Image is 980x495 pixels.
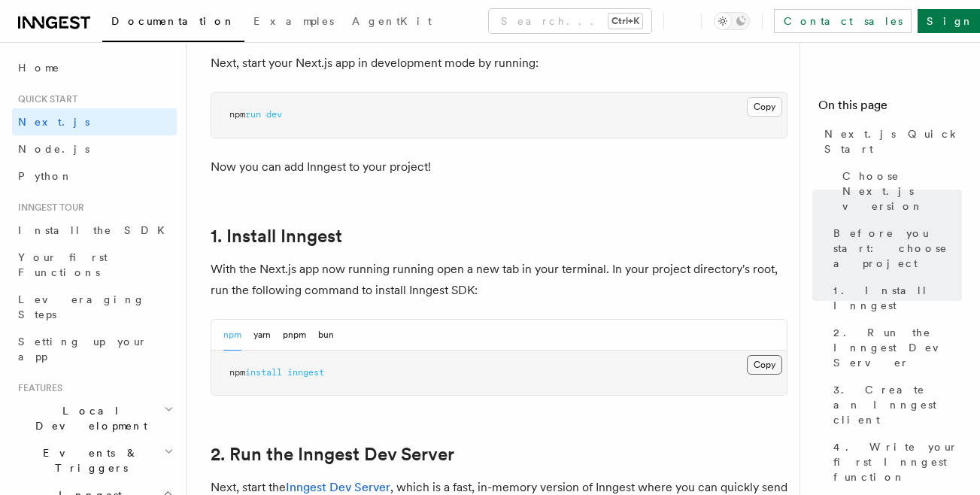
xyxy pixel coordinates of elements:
[818,96,962,120] h4: On this page
[253,15,334,27] span: Examples
[283,320,306,351] button: pnpm
[229,367,245,378] span: npm
[12,445,164,475] span: Events & Triggers
[12,108,177,135] a: Next.js
[12,286,177,328] a: Leveraging Steps
[12,54,177,81] a: Home
[318,320,334,351] button: bun
[18,336,147,363] span: Setting up your app
[833,283,962,313] span: 1. Install Inngest
[111,15,235,27] span: Documentation
[12,135,177,162] a: Node.js
[12,328,177,370] a: Setting up your app
[223,320,241,351] button: npm
[18,143,90,155] span: Node.js
[244,5,343,41] a: Examples
[211,259,787,301] p: With the Next.js app now running running open a new tab in your terminal. In your project directo...
[747,355,782,375] button: Copy
[266,109,282,120] span: dev
[211,53,787,74] p: Next, start your Next.js app in development mode by running:
[253,320,271,351] button: yarn
[12,439,177,481] button: Events & Triggers
[18,170,73,182] span: Python
[287,367,324,378] span: inngest
[18,293,145,320] span: Leveraging Steps
[211,226,342,247] a: 1. Install Inngest
[714,12,750,30] button: Toggle dark mode
[836,162,962,220] a: Choose Next.js version
[833,382,962,427] span: 3. Create an Inngest client
[211,444,454,465] a: 2. Run the Inngest Dev Server
[245,367,282,378] span: install
[489,9,651,33] button: Search...Ctrl+K
[833,439,962,484] span: 4. Write your first Inngest function
[827,277,962,319] a: 1. Install Inngest
[18,251,108,278] span: Your first Functions
[827,376,962,433] a: 3. Create an Inngest client
[833,226,962,271] span: Before you start: choose a project
[818,120,962,162] a: Next.js Quick Start
[102,5,244,42] a: Documentation
[827,220,962,277] a: Before you start: choose a project
[211,156,787,178] p: Now you can add Inngest to your project!
[833,325,962,370] span: 2. Run the Inngest Dev Server
[352,15,432,27] span: AgentKit
[18,60,60,75] span: Home
[827,433,962,490] a: 4. Write your first Inngest function
[12,382,62,394] span: Features
[827,319,962,376] a: 2. Run the Inngest Dev Server
[12,93,77,105] span: Quick start
[774,9,912,33] a: Contact sales
[18,224,174,236] span: Install the SDK
[747,97,782,117] button: Copy
[18,116,90,128] span: Next.js
[824,126,962,156] span: Next.js Quick Start
[245,109,261,120] span: run
[12,397,177,439] button: Local Development
[12,244,177,286] a: Your first Functions
[608,14,642,29] kbd: Ctrl+K
[842,169,962,214] span: Choose Next.js version
[286,480,390,494] a: Inngest Dev Server
[12,162,177,190] a: Python
[12,403,164,433] span: Local Development
[343,5,441,41] a: AgentKit
[229,109,245,120] span: npm
[12,217,177,244] a: Install the SDK
[12,202,84,214] span: Inngest tour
